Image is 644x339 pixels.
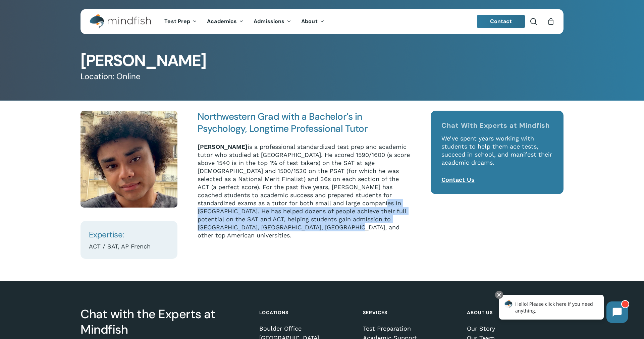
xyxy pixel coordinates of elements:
[477,15,525,28] a: Contact
[547,18,554,25] a: Cart
[249,19,296,24] a: Admissions
[207,18,237,25] span: Academics
[198,143,412,239] div: is a professional standardized test prep and academic tutor who studied at [GEOGRAPHIC_DATA]. He ...
[254,18,284,25] span: Admissions
[80,53,563,69] h1: [PERSON_NAME]
[159,9,329,34] nav: Main Menu
[80,9,563,34] header: Main Menu
[198,143,248,150] strong: [PERSON_NAME]
[441,176,475,183] a: Contact Us
[80,306,250,337] h3: Chat with the Experts at Mindfish
[202,19,249,24] a: Academics
[80,71,141,81] span: Location: Online
[441,121,553,129] h4: Chat With Experts at Mindfish
[363,325,457,332] a: Test Preparation
[80,111,177,208] img: Oliver Levine Square
[198,111,412,135] h4: Northwestern Grad with a Bachelor’s in Psychology, Longtime Professional Tutor
[490,18,512,25] span: Contact
[467,325,561,332] a: Our Story
[492,289,635,330] iframe: Chatbot
[363,306,457,319] h4: Services
[164,18,190,25] span: Test Prep
[89,242,169,250] p: ACT / SAT, AP French
[89,229,124,240] span: Expertise:
[301,18,318,25] span: About
[467,306,561,319] h4: About Us
[259,306,354,319] h4: Locations
[441,134,553,176] p: We’ve spent years working with students to help them ace tests, succeed in school, and manifest t...
[296,19,329,24] a: About
[159,19,202,24] a: Test Prep
[259,325,354,332] a: Boulder Office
